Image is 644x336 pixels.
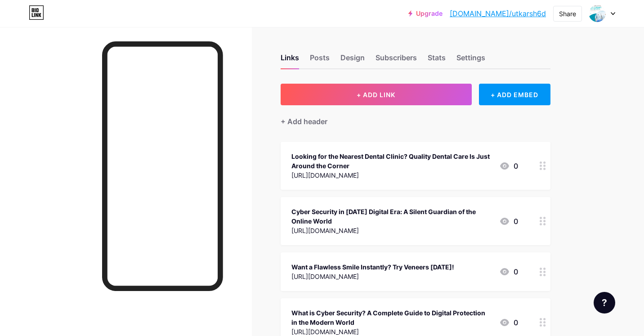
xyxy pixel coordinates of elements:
[499,266,518,277] div: 0
[376,52,417,68] div: Subscribers
[281,84,472,105] button: + ADD LINK
[291,262,454,272] div: Want a Flawless Smile Instantly? Try Veneers [DATE]!
[291,272,454,281] div: [URL][DOMAIN_NAME]
[281,116,327,127] div: + Add header
[499,317,518,328] div: 0
[499,216,518,227] div: 0
[291,308,492,327] div: What is Cyber Security? A Complete Guide to Digital Protection in the Modern World
[357,91,395,99] span: + ADD LINK
[291,207,492,226] div: Cyber Security in [DATE] Digital Era: A Silent Guardian of the Online World
[281,52,299,68] div: Links
[499,161,518,171] div: 0
[310,52,330,68] div: Posts
[408,10,443,17] a: Upgrade
[291,170,492,180] div: [URL][DOMAIN_NAME]
[428,52,446,68] div: Stats
[291,152,492,170] div: Looking for the Nearest Dental Clinic? Quality Dental Care Is Just Around the Corner
[559,9,576,18] div: Share
[450,8,546,19] a: [DOMAIN_NAME]/utkarsh6d
[589,5,606,22] img: Utkarsh
[291,226,492,235] div: [URL][DOMAIN_NAME]
[456,52,485,68] div: Settings
[340,52,365,68] div: Design
[479,84,550,105] div: + ADD EMBED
